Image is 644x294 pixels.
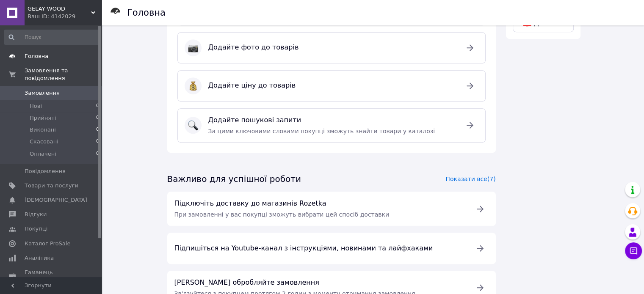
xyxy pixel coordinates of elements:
[25,89,60,97] span: Замовлення
[25,254,54,262] span: Аналітика
[167,192,496,226] a: Підключіть доставку до магазинів RozetkaПри замовленні у вас покупці зможуть вибрати цей спосіб д...
[4,30,100,45] input: Пошук
[96,138,99,146] span: 0
[96,150,99,158] span: 0
[188,120,198,130] img: :mag:
[30,126,56,134] span: Виконані
[25,211,47,218] span: Відгуки
[25,240,70,247] span: Каталог ProSale
[208,43,455,52] span: Додайте фото до товарів
[167,233,496,264] a: Підпишіться на Youtube-канал з інструкціями, новинами та лайфхаками
[96,114,99,122] span: 0
[25,52,48,60] span: Головна
[127,8,166,18] h1: Головна
[30,150,56,158] span: Оплачені
[28,5,91,13] span: GELAY WOOD
[96,102,99,110] span: 0
[25,196,87,204] span: [DEMOGRAPHIC_DATA]
[25,225,47,233] span: Покупці
[174,278,465,288] span: [PERSON_NAME] обробляйте замовлення
[177,108,486,143] a: :mag:Додайте пошукові запитиЗа цими ключовими словами покупці зможуть знайти товари у каталозі
[625,242,642,259] button: Чат з покупцем
[25,168,66,175] span: Повідомлення
[167,174,301,184] span: Важливо для успішної роботи
[174,211,390,218] span: При замовленні у вас покупці зможуть вибрати цей спосіб доставки
[25,67,102,82] span: Замовлення та повідомлення
[174,244,465,253] span: Підпишіться на Youtube-канал з інструкціями, новинами та лайфхаками
[25,269,78,284] span: Гаманець компанії
[208,81,455,91] span: Додайте ціну до товарів
[188,43,198,53] img: :camera:
[177,70,486,102] a: :moneybag:Додайте ціну до товарів
[30,102,42,110] span: Нові
[25,182,78,190] span: Товари та послуги
[208,115,455,125] span: Додайте пошукові запити
[177,32,486,63] a: :camera:Додайте фото до товарів
[208,128,435,135] span: За цими ключовими словами покупці зможуть знайти товари у каталозі
[96,126,99,134] span: 0
[445,176,495,182] a: Показати все (7)
[174,199,465,209] span: Підключіть доставку до магазинів Rozetka
[28,13,102,20] div: Ваш ID: 4142029
[188,81,198,91] img: :moneybag:
[30,138,58,146] span: Скасовані
[30,114,56,122] span: Прийняті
